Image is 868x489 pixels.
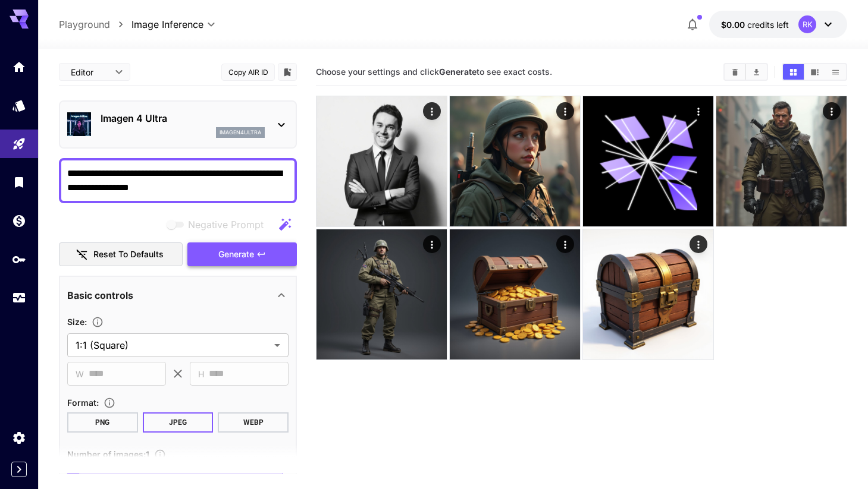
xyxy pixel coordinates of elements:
span: W [76,367,84,381]
span: Negative Prompt [188,217,264,232]
div: $0.00 [721,18,789,31]
nav: breadcrumb [59,17,131,31]
button: WEBP [218,412,289,433]
img: Z [583,229,713,359]
div: RK [798,15,816,33]
button: Add to library [282,65,293,79]
button: PNG [67,412,138,433]
img: 2Q== [317,229,447,359]
span: Negative prompts are not compatible with the selected model. [164,217,273,232]
button: Choose the file format for the output image. [99,397,120,409]
div: Actions [423,102,441,120]
div: Actions [556,102,574,120]
span: 1:1 (Square) [76,338,270,352]
div: Models [12,96,26,111]
b: Generate [439,67,477,77]
img: 2Q== [450,229,580,359]
span: Generate [218,247,254,262]
div: Playground [12,137,26,152]
span: Choose your settings and click to see exact costs. [316,67,552,77]
button: Download All [746,64,767,80]
button: JPEG [143,412,214,433]
div: Clear ImagesDownload All [723,63,768,81]
button: $0.00RK [709,11,847,38]
button: Show images in list view [825,64,846,80]
span: credits left [747,20,789,30]
a: Playground [59,17,110,31]
img: 2Q== [450,96,580,226]
div: API Keys [12,252,26,267]
button: Copy AIR ID [221,64,275,81]
p: Basic controls [67,288,133,302]
p: Imagen 4 Ultra [101,111,265,125]
div: Actions [690,235,707,253]
button: Clear Images [725,64,745,80]
div: Actions [423,235,441,253]
div: Basic controls [67,281,289,310]
button: Expand sidebar [11,462,27,477]
div: Usage [12,291,26,305]
button: Show images in grid view [783,64,804,80]
button: Reset to defaults [59,242,183,267]
button: Generate [187,242,297,267]
div: Actions [823,102,841,120]
div: Actions [690,102,707,120]
img: 2Q== [317,96,447,226]
div: Settings [12,430,26,445]
img: 9k= [716,96,847,226]
div: Wallet [12,213,26,228]
span: Image Inference [131,17,203,31]
button: Adjust the dimensions of the generated image by specifying its width and height in pixels, or sel... [87,316,108,328]
div: Home [12,59,26,74]
span: Format : [67,397,99,408]
span: Editor [71,66,108,78]
button: Show images in video view [804,64,825,80]
div: Actions [556,235,574,253]
span: Size : [67,317,87,327]
span: $0.00 [721,20,747,30]
div: Imagen 4 Ultraimagen4ultra [67,106,289,143]
p: imagen4ultra [220,128,261,137]
div: Library [12,175,26,190]
span: H [198,367,204,381]
div: Show images in grid viewShow images in video viewShow images in list view [782,63,847,81]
